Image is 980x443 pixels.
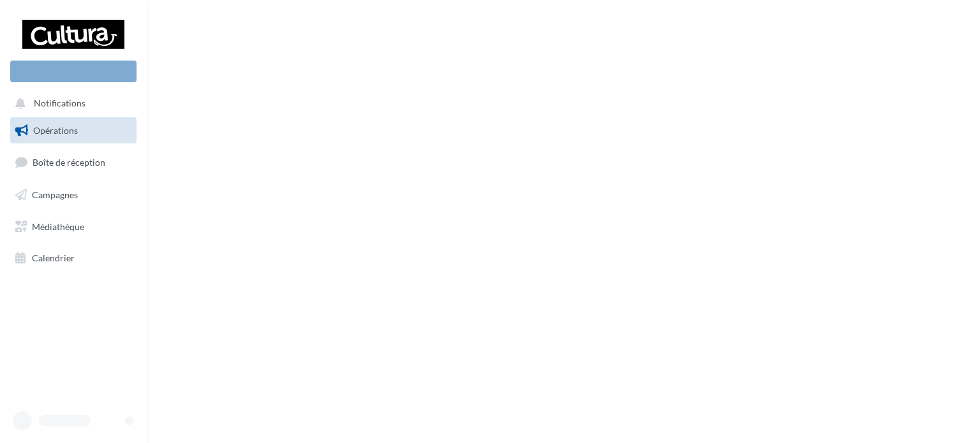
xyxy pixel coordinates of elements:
a: Boîte de réception [8,149,139,176]
span: Médiathèque [32,221,84,231]
a: Campagnes [8,182,139,208]
span: Notifications [34,98,85,109]
a: Opérations [8,117,139,144]
a: Calendrier [8,245,139,272]
span: Campagnes [32,189,78,200]
span: Opérations [33,125,78,136]
a: Médiathèque [8,214,139,240]
span: Boîte de réception [33,157,105,168]
div: Nouvelle campagne [10,61,137,82]
span: Calendrier [32,252,75,263]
